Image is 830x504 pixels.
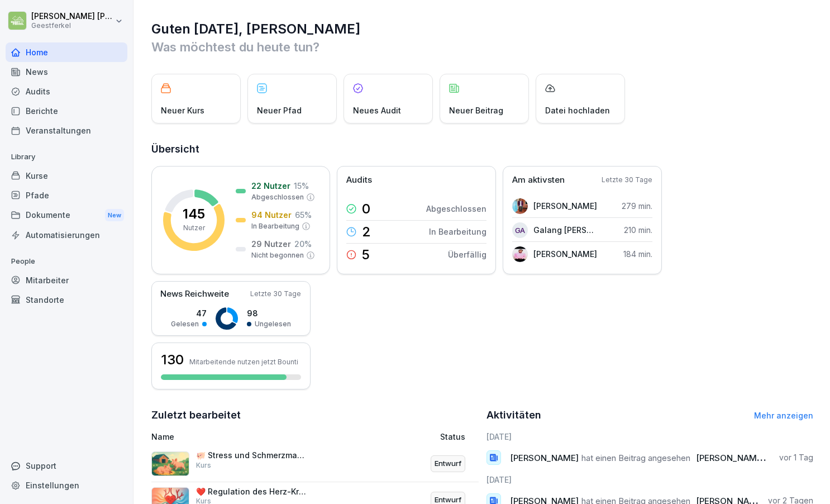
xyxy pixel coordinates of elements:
[624,224,652,236] p: 210 min.
[183,223,205,233] p: Nutzer
[533,248,597,260] p: [PERSON_NAME]
[255,319,291,329] p: Ungelesen
[251,209,292,221] p: 94 Nutzer
[6,270,127,290] a: Mitarbeiter
[533,224,598,236] p: Galang [PERSON_NAME]
[362,225,371,239] p: 2
[251,180,290,192] p: 22 Nutzer
[6,42,127,62] a: Home
[196,450,308,460] p: 🐖 Stress und Schmerzmanagement bei Schweinen
[151,38,813,56] p: Was möchtest du heute tun?
[6,166,127,186] a: Kurse
[251,250,304,260] p: Nicht begonnen
[6,476,127,495] a: Einstellungen
[171,307,207,319] p: 47
[171,319,199,329] p: Gelesen
[448,249,486,260] p: Überfällig
[294,238,312,250] p: 20 %
[251,192,304,202] p: Abgeschlossen
[105,209,124,222] div: New
[362,248,370,261] p: 5
[6,205,127,226] a: DokumenteNew
[510,453,579,463] span: [PERSON_NAME]
[6,148,127,166] p: Library
[160,288,229,301] p: News Reichweite
[161,104,204,116] p: Neuer Kurs
[512,246,528,262] img: o0v3xon07ecgfpwu2gk7819a.png
[6,62,127,82] a: News
[151,431,351,443] p: Name
[6,205,127,226] div: Dokumente
[512,198,528,214] img: qeqkm19674zw2witeag6ol6t.png
[346,174,372,187] p: Audits
[151,451,189,476] img: m9yrsh2xoza3x1rh6ep4072s.png
[486,407,541,423] h2: Aktivitäten
[151,20,813,38] h1: Guten [DATE], [PERSON_NAME]
[247,307,291,319] p: 98
[545,104,610,116] p: Datei hochladen
[6,101,127,121] a: Berichte
[623,248,652,260] p: 184 min.
[486,431,814,443] h6: [DATE]
[6,121,127,140] a: Veranstaltungen
[362,202,370,216] p: 0
[251,238,291,250] p: 29 Nutzer
[779,452,813,463] p: vor 1 Tag
[754,411,813,420] a: Mehr anzeigen
[183,207,205,221] p: 145
[6,456,127,476] div: Support
[486,474,814,486] h6: [DATE]
[533,200,597,212] p: [PERSON_NAME]
[189,358,298,366] p: Mitarbeitende nutzen jetzt Bounti
[196,487,308,497] p: ❤️ Regulation des Herz-Kreislauf-Systems
[257,104,302,116] p: Neuer Pfad
[6,225,127,245] a: Automatisierungen
[602,175,652,185] p: Letzte 30 Tage
[512,222,528,238] div: GA
[251,221,299,231] p: In Bearbeitung
[31,12,113,21] p: [PERSON_NAME] [PERSON_NAME]
[31,22,113,30] p: Geestferkel
[6,290,127,310] a: Standorte
[250,289,301,299] p: Letzte 30 Tage
[151,407,479,423] h2: Zuletzt bearbeitet
[429,226,486,237] p: In Bearbeitung
[440,431,465,443] p: Status
[353,104,401,116] p: Neues Audit
[6,82,127,101] a: Audits
[449,104,503,116] p: Neuer Beitrag
[196,460,211,470] p: Kurs
[622,200,652,212] p: 279 min.
[581,453,690,463] span: hat einen Beitrag angesehen
[295,209,312,221] p: 65 %
[6,253,127,270] p: People
[426,203,486,215] p: Abgeschlossen
[151,141,813,157] h2: Übersicht
[512,174,565,187] p: Am aktivsten
[161,350,184,369] h3: 130
[6,186,127,205] a: Pfade
[151,446,479,482] a: 🐖 Stress und Schmerzmanagement bei SchweinenKursEntwurf
[294,180,309,192] p: 15 %
[435,458,461,469] p: Entwurf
